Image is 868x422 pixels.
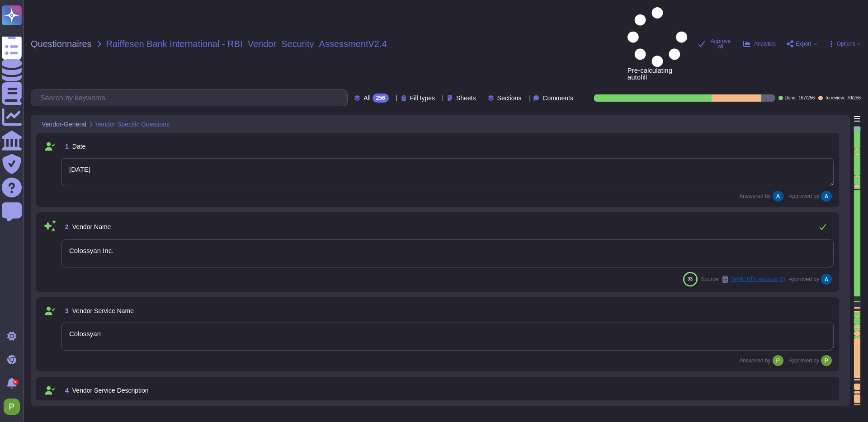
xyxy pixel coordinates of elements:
span: Vendor Name [72,223,111,230]
span: Analytics [754,41,776,47]
textarea: Colossyan Inc. [61,239,834,267]
span: 70 / 256 [847,96,861,100]
span: To review: [825,96,845,100]
textarea: [DATE] [61,158,834,186]
span: Date [72,143,86,150]
span: 2 [61,224,69,230]
span: 4 [61,387,69,394]
span: Approved by [789,358,819,363]
span: Pre-calculating autofill [627,7,687,80]
span: Vendor Specific Questions [95,121,170,127]
button: Approve all [698,38,732,49]
span: Sections [497,95,522,101]
span: Source: [701,276,785,283]
span: All [363,95,371,101]
span: Vendor Service Name [72,307,134,314]
textarea: Colossyan [61,323,834,351]
span: 3 [61,308,69,314]
span: Export [796,41,811,47]
span: Options [837,41,855,47]
span: Vendor Service Description [72,387,149,394]
span: Answered by [739,358,770,363]
img: user [821,355,832,366]
img: user [773,191,783,202]
button: Analytics [743,40,776,47]
span: Approve all [709,38,732,49]
span: Answered by [739,193,770,199]
img: user [773,355,783,366]
img: user [821,274,832,285]
span: Approved by [789,277,819,282]
span: 93 [688,277,693,281]
span: 167 / 256 [798,96,815,100]
span: Approved by [789,193,819,199]
span: Comments [542,95,573,101]
span: Questionnaires [31,39,92,48]
span: Done: [785,96,797,100]
span: Raiffesen Bank International - RBI_Vendor_Security_AssessmentV2.4 [106,39,387,48]
span: Fill types [410,95,435,101]
input: Search by keywords [36,90,347,106]
span: Sheets [456,95,476,101]
div: 256 [373,94,389,103]
span: TPMF RFI Vendors (2) [731,277,785,282]
span: Vendor-General [42,121,86,127]
img: user [4,399,20,415]
img: user [821,191,832,202]
button: user [2,397,26,417]
span: 1 [61,143,69,150]
div: 9+ [13,380,19,385]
